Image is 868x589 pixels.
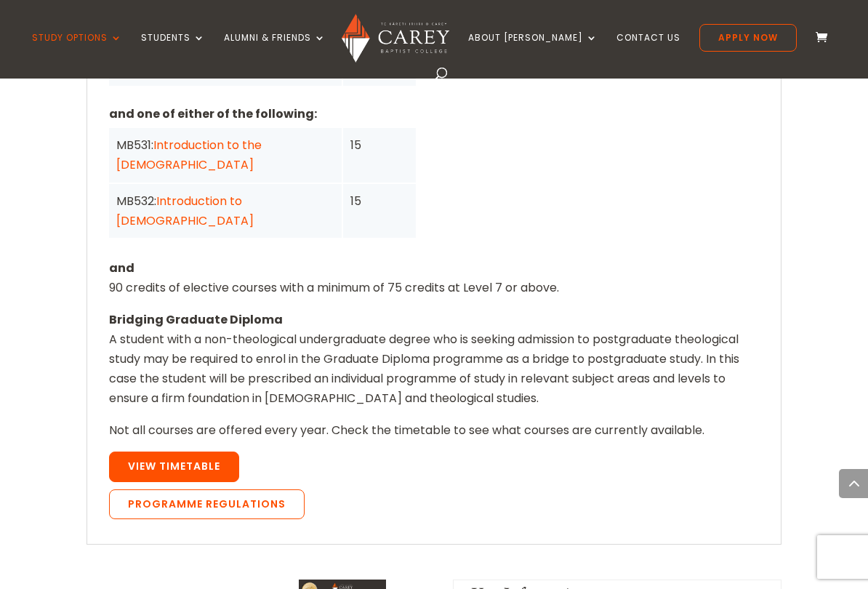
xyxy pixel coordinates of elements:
a: View Timetable [109,452,239,482]
p: Not all courses are offered every year. Check the timetable to see what courses are currently ava... [109,420,758,452]
div: MB532: [116,191,334,231]
strong: and [109,260,134,276]
a: Introduction to [DEMOGRAPHIC_DATA] [116,193,254,229]
div: MB531: [116,135,334,175]
a: Apply Now [699,24,797,52]
a: Study Options [32,33,122,67]
a: Programme Regulations [109,489,305,520]
a: Students [141,33,205,67]
a: Alumni & Friends [224,33,326,67]
div: 15 [350,191,409,211]
img: Carey Baptist College [342,14,449,63]
p: A student with a non-theological undergraduate degree who is seeking admission to postgraduate th... [109,310,758,420]
a: Introduction to the [DEMOGRAPHIC_DATA] [116,137,262,173]
a: Contact Us [616,33,680,67]
a: About [PERSON_NAME] [468,33,598,67]
strong: Bridging Graduate Diploma [109,311,283,328]
div: 15 [350,135,409,155]
p: and one of either of the following: [109,104,416,124]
